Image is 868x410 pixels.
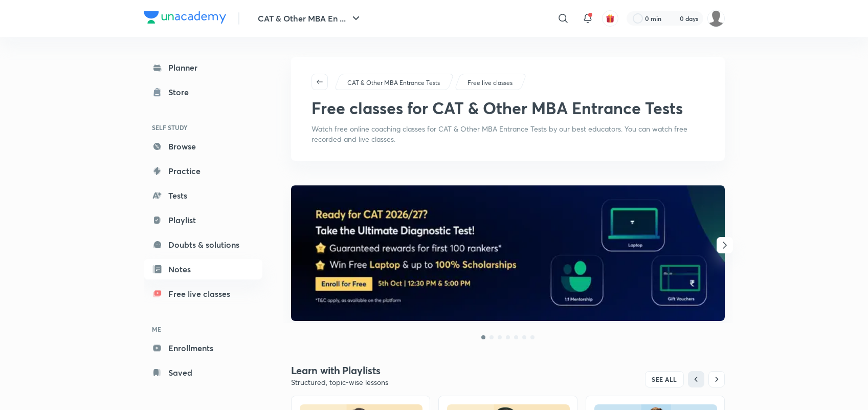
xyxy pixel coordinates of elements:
button: avatar [602,10,618,27]
p: Structured, topic-wise lessons [291,377,508,387]
a: Free live classes [465,78,514,88]
p: Free live classes [468,78,513,88]
a: Notes [144,259,262,279]
h6: ME [144,320,262,338]
a: Browse [144,136,262,157]
img: Coolm [707,10,725,27]
a: Planner [144,57,262,78]
img: avatar [606,14,615,23]
a: banner [291,185,725,322]
p: Watch free online coaching classes for CAT & Other MBA Entrance Tests by our best educators. You ... [311,124,704,144]
p: CAT & Other MBA Entrance Tests [347,78,440,88]
a: Playlist [144,210,262,230]
img: streak [667,13,678,24]
a: Company Logo [144,11,226,26]
img: Company Logo [144,11,226,24]
a: Practice [144,161,262,181]
a: Doubts & solutions [144,234,262,255]
button: CAT & Other MBA En ... [252,8,368,29]
a: Free live classes [144,284,262,304]
a: Enrollments [144,338,262,358]
a: Tests [144,185,262,206]
img: banner [291,185,725,321]
a: Saved [144,362,262,383]
a: CAT & Other MBA Entrance Tests [345,78,441,88]
a: Store [144,82,262,102]
span: SEE ALL [652,376,677,383]
h4: Learn with Playlists [291,364,508,377]
h6: SELF STUDY [144,119,262,136]
h1: Free classes for CAT & Other MBA Entrance Tests [311,98,683,118]
button: SEE ALL [645,371,684,387]
div: Store [168,86,195,98]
